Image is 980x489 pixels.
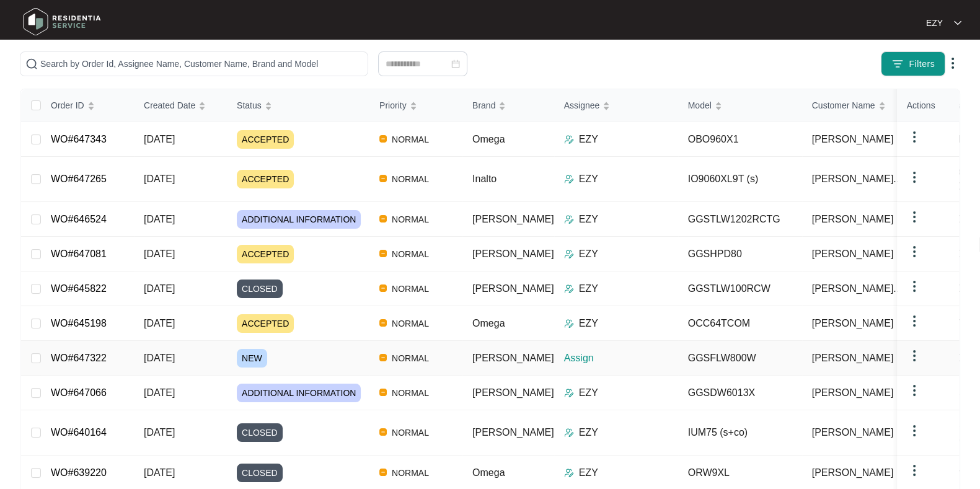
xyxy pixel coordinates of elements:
[678,271,802,306] td: GGSTLW100RCW
[51,134,107,144] a: WO#647343
[387,465,434,480] span: NORMAL
[472,99,495,112] span: Brand
[379,215,387,222] img: Vercel Logo
[144,283,175,294] span: [DATE]
[144,249,175,259] span: [DATE]
[387,316,434,331] span: NORMAL
[379,354,387,361] img: Vercel Logo
[954,20,961,26] img: dropdown arrow
[907,463,922,478] img: dropdown arrow
[51,387,107,398] a: WO#647066
[51,353,107,363] a: WO#647322
[907,348,922,363] img: dropdown arrow
[564,468,574,478] img: Assigner Icon
[387,281,434,296] span: NORMAL
[237,210,361,229] span: ADDITIONAL INFORMATION
[144,427,175,438] span: [DATE]
[237,245,294,263] span: ACCEPTED
[379,284,387,292] img: Vercel Logo
[907,170,922,185] img: dropdown arrow
[379,428,387,436] img: Vercel Logo
[926,17,943,29] p: EZY
[379,319,387,327] img: Vercel Logo
[802,89,926,122] th: Customer Name
[907,244,922,259] img: dropdown arrow
[134,89,227,122] th: Created Date
[579,172,598,187] p: EZY
[144,134,175,144] span: [DATE]
[579,316,598,331] p: EZY
[51,249,107,259] a: WO#647081
[144,387,175,398] span: [DATE]
[144,353,175,363] span: [DATE]
[678,202,802,237] td: GGSTLW1202RCTG
[564,284,574,294] img: Assigner Icon
[472,283,554,294] span: [PERSON_NAME]
[462,89,554,122] th: Brand
[881,51,945,76] button: filter iconFilters
[812,172,902,187] span: [PERSON_NAME]...
[678,89,802,122] th: Model
[379,135,387,143] img: Vercel Logo
[237,99,262,112] span: Status
[387,212,434,227] span: NORMAL
[379,175,387,182] img: Vercel Logo
[472,353,554,363] span: [PERSON_NAME]
[237,349,267,368] span: NEW
[579,132,598,147] p: EZY
[51,283,107,294] a: WO#645822
[472,174,497,184] span: Inalto
[907,130,922,144] img: dropdown arrow
[907,423,922,438] img: dropdown arrow
[678,306,802,341] td: OCC64TCOM
[812,425,894,440] span: [PERSON_NAME]
[812,465,894,480] span: [PERSON_NAME]
[387,385,434,400] span: NORMAL
[564,351,678,366] p: Assign
[237,423,283,442] span: CLOSED
[237,280,283,298] span: CLOSED
[472,214,554,224] span: [PERSON_NAME]
[564,388,574,398] img: Assigner Icon
[472,427,554,438] span: [PERSON_NAME]
[387,351,434,366] span: NORMAL
[51,467,107,478] a: WO#639220
[472,134,505,144] span: Omega
[144,318,175,328] span: [DATE]
[379,469,387,476] img: Vercel Logo
[812,316,894,331] span: [PERSON_NAME]
[144,467,175,478] span: [DATE]
[897,89,959,122] th: Actions
[579,465,598,480] p: EZY
[564,174,574,184] img: Assigner Icon
[678,237,802,271] td: GGSHPD80
[812,247,894,262] span: [PERSON_NAME]
[379,389,387,396] img: Vercel Logo
[891,58,904,70] img: filter icon
[387,425,434,440] span: NORMAL
[812,385,894,400] span: [PERSON_NAME]
[678,341,802,376] td: GGSFLW800W
[564,319,574,328] img: Assigner Icon
[472,249,554,259] span: [PERSON_NAME]
[564,214,574,224] img: Assigner Icon
[472,387,554,398] span: [PERSON_NAME]
[678,157,802,202] td: IO9060XL9T (s)
[227,89,369,122] th: Status
[41,89,134,122] th: Order ID
[907,279,922,294] img: dropdown arrow
[472,318,505,328] span: Omega
[144,174,175,184] span: [DATE]
[907,314,922,328] img: dropdown arrow
[472,467,505,478] span: Omega
[387,172,434,187] span: NORMAL
[579,212,598,227] p: EZY
[678,122,802,157] td: OBO960X1
[51,427,107,438] a: WO#640164
[812,99,875,112] span: Customer Name
[237,314,294,333] span: ACCEPTED
[812,281,902,296] span: [PERSON_NAME]...
[909,58,935,71] span: Filters
[945,56,960,71] img: dropdown arrow
[907,209,922,224] img: dropdown arrow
